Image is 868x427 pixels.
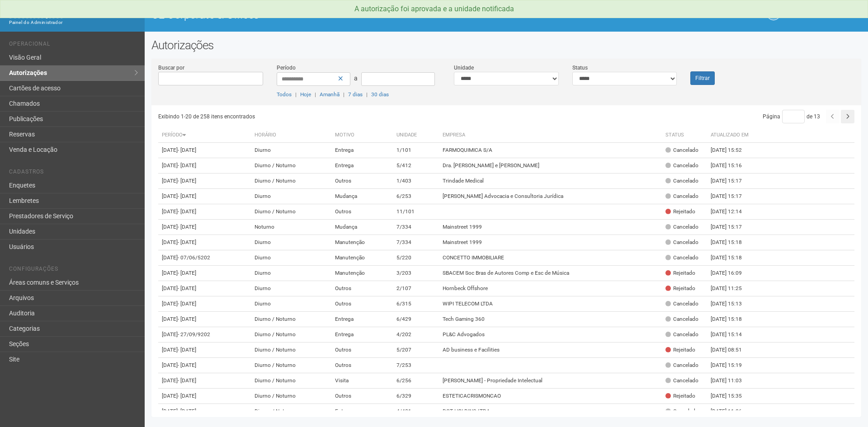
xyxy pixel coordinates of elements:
[331,128,393,143] th: Motivo
[178,239,196,245] span: - [DATE]
[707,266,757,281] td: [DATE] 16:09
[439,404,662,419] td: DGT HOLDING LTDA
[151,9,500,21] h1: O2 Corporate & Offices
[439,143,662,158] td: FARMOQUIMICA S/A
[331,189,393,204] td: Mudança
[251,327,331,343] td: Diurno / Noturno
[331,174,393,189] td: Outros
[393,343,439,358] td: 5/207
[439,312,662,327] td: Tech Gaming 360
[393,204,439,220] td: 11/101
[178,316,196,322] span: - [DATE]
[331,358,393,373] td: Outros
[158,189,251,204] td: [DATE]
[439,235,662,250] td: Mainstreet 1999
[707,389,757,404] td: [DATE] 15:35
[251,358,331,373] td: Diurno / Noturno
[393,312,439,327] td: 6/429
[707,327,757,343] td: [DATE] 15:14
[178,162,196,169] span: - [DATE]
[178,285,196,291] span: - [DATE]
[366,91,368,98] span: |
[251,281,331,296] td: Diurno
[158,250,251,266] td: [DATE]
[251,296,331,312] td: Diurno
[9,266,138,275] li: Configurações
[331,204,393,220] td: Outros
[707,312,757,327] td: [DATE] 15:18
[300,91,311,98] a: Hoje
[439,281,662,296] td: Hornbeck Offshore
[251,404,331,419] td: Diurno / Noturno
[665,177,698,185] div: Cancelado
[707,250,757,266] td: [DATE] 15:18
[707,404,757,419] td: [DATE] 11:26
[178,224,196,230] span: - [DATE]
[251,343,331,358] td: Diurno / Noturno
[393,128,439,143] th: Unidade
[158,312,251,327] td: [DATE]
[439,389,662,404] td: ESTETICACRISMONCAO
[178,254,210,261] span: - 07/06/5202
[707,373,757,389] td: [DATE] 11:03
[158,373,251,389] td: [DATE]
[665,192,698,200] div: Cancelado
[439,266,662,281] td: SBACEM Soc Bras de Autores Comp e Esc de Música
[251,189,331,204] td: Diurno
[277,64,296,72] label: Período
[439,189,662,204] td: [PERSON_NAME] Advocacia e Consultoria Jurídica
[393,373,439,389] td: 6/256
[331,389,393,404] td: Outros
[707,204,757,220] td: [DATE] 12:14
[320,91,340,98] a: Amanhã
[178,408,196,414] span: - [DATE]
[662,128,707,143] th: Status
[393,358,439,373] td: 7/253
[331,235,393,250] td: Manutenção
[178,147,196,153] span: - [DATE]
[439,220,662,235] td: Mainstreet 1999
[178,178,196,184] span: - [DATE]
[158,343,251,358] td: [DATE]
[158,128,251,143] th: Período
[158,281,251,296] td: [DATE]
[158,266,251,281] td: [DATE]
[665,300,698,308] div: Cancelado
[331,250,393,266] td: Manutenção
[439,343,662,358] td: AD business e Facilities
[665,377,698,385] div: Cancelado
[158,143,251,158] td: [DATE]
[178,347,196,353] span: - [DATE]
[707,358,757,373] td: [DATE] 15:19
[251,158,331,174] td: Diurno / Noturno
[439,174,662,189] td: Trindade Medical
[439,128,662,143] th: Empresa
[331,404,393,419] td: Entrega
[665,269,695,277] div: Rejeitado
[707,128,757,143] th: Atualizado em
[158,220,251,235] td: [DATE]
[343,91,344,98] span: |
[331,327,393,343] td: Entrega
[251,373,331,389] td: Diurno / Noturno
[331,158,393,174] td: Entrega
[707,143,757,158] td: [DATE] 15:52
[178,377,196,384] span: - [DATE]
[251,220,331,235] td: Noturno
[178,208,196,215] span: - [DATE]
[178,393,196,399] span: - [DATE]
[454,64,474,72] label: Unidade
[665,392,695,400] div: Rejeitado
[331,281,393,296] td: Outros
[158,64,184,72] label: Buscar por
[439,158,662,174] td: Dra. [PERSON_NAME] e [PERSON_NAME]
[158,235,251,250] td: [DATE]
[371,91,389,98] a: 30 dias
[251,266,331,281] td: Diurno
[158,158,251,174] td: [DATE]
[151,38,861,52] h2: Autorizações
[665,331,698,338] div: Cancelado
[393,174,439,189] td: 1/403
[707,281,757,296] td: [DATE] 11:25
[707,235,757,250] td: [DATE] 15:18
